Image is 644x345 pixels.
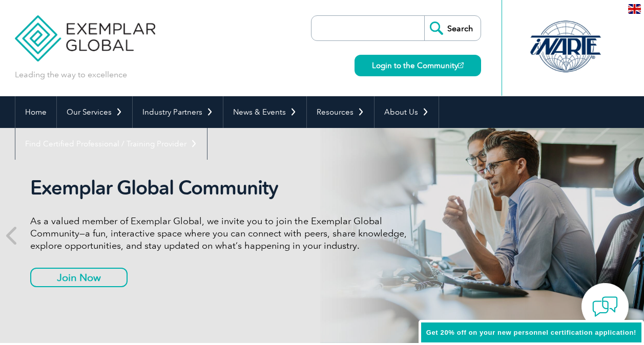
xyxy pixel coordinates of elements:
span: Get 20% off on your new personnel certification application! [426,329,636,336]
img: contact-chat.png [592,294,618,319]
a: Resources [307,96,374,128]
a: Home [15,96,56,128]
a: News & Events [223,96,306,128]
img: open_square.png [458,62,464,68]
a: Join Now [30,268,128,287]
h2: Exemplar Global Community [30,176,414,200]
a: Login to the Community [355,55,481,76]
a: Industry Partners [133,96,223,128]
a: Find Certified Professional / Training Provider [15,128,207,160]
p: Leading the way to excellence [15,69,127,80]
a: Our Services [57,96,132,128]
p: As a valued member of Exemplar Global, we invite you to join the Exemplar Global Community—a fun,... [30,215,414,252]
input: Search [424,16,481,40]
a: About Us [375,96,439,128]
img: en [628,4,641,14]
